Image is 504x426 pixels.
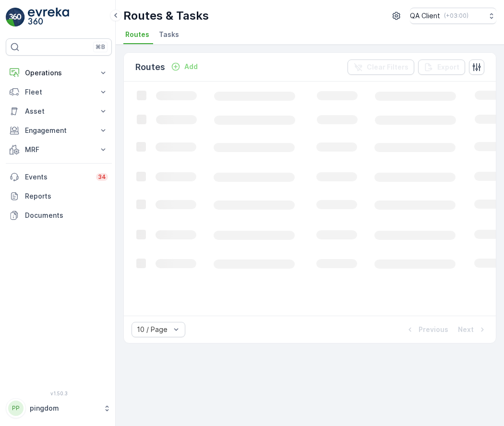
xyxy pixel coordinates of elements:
p: Asset [25,106,93,116]
button: Add [167,61,202,72]
p: ( +03:00 ) [444,12,468,20]
button: Asset [6,102,112,121]
p: MRF [25,145,93,154]
button: Export [418,59,465,75]
button: MRF [6,140,112,159]
a: Events34 [6,167,112,187]
p: Previous [419,325,448,334]
button: Fleet [6,83,112,102]
p: Routes [135,60,165,74]
div: PP [8,401,24,416]
p: ⌘B [96,43,105,51]
img: logo_light-DOdMpM7g.png [28,8,69,27]
span: v 1.50.3 [6,390,112,396]
a: Documents [6,206,112,225]
p: Fleet [25,87,93,97]
button: QA Client(+03:00) [410,8,496,24]
span: Routes [125,30,149,39]
button: Engagement [6,121,112,140]
p: Reports [25,191,108,201]
p: Routes & Tasks [123,8,209,24]
p: Export [437,62,459,72]
p: Operations [25,68,93,78]
a: Reports [6,187,112,206]
p: Engagement [25,126,93,135]
img: logo [6,8,25,27]
button: Clear Filters [348,59,414,75]
p: Clear Filters [367,62,408,72]
p: Documents [25,211,108,220]
p: 34 [98,173,106,181]
span: Tasks [159,30,179,39]
button: Next [457,324,488,335]
button: PPpingdom [6,398,112,418]
p: Events [25,172,90,182]
p: pingdom [30,403,98,413]
p: QA Client [410,11,440,21]
button: Previous [404,324,449,335]
p: Next [458,325,474,334]
p: Add [184,62,198,71]
button: Operations [6,63,112,83]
